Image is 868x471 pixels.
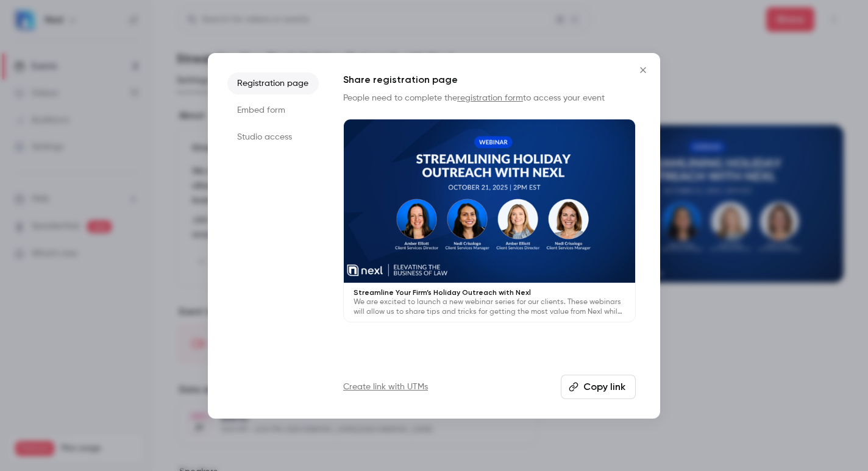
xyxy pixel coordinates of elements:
p: Streamline Your Firm’s Holiday Outreach with Nexl [354,288,625,297]
button: Copy link [561,375,636,399]
li: Studio access [227,126,319,148]
li: Embed form [227,99,319,121]
button: Close [631,58,655,82]
a: Streamline Your Firm’s Holiday Outreach with NexlWe are excited to launch a new webinar series fo... [343,119,636,323]
a: registration form [457,94,523,102]
p: We are excited to launch a new webinar series for our clients. These webinars will allow us to sh... [354,297,625,317]
a: Create link with UTMs [343,381,428,393]
li: Registration page [227,73,319,94]
h1: Share registration page [343,73,636,87]
p: People need to complete the to access your event [343,92,636,104]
